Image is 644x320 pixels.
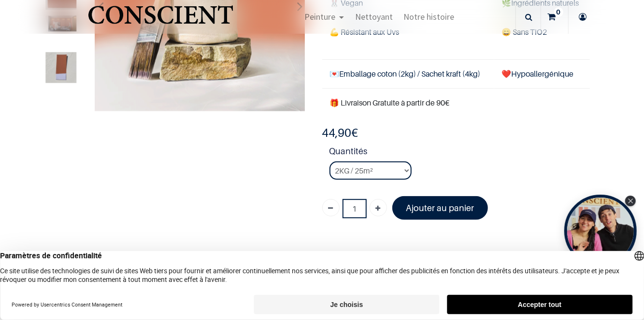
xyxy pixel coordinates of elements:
span: 💪 Résistant aux Uvs [330,27,400,37]
td: ❤️Hypoallergénique [494,60,590,89]
img: Product image [46,52,77,83]
a: Ajouter au panier [392,196,488,220]
font: 🎁 Livraison Gratuite à partir de 90€ [330,98,450,107]
font: Ajouter au panier [406,203,474,213]
div: Close Tolstoy widget [625,196,636,206]
span: 44,90 [322,126,352,140]
span: Peinture [304,11,335,22]
div: Open Tolstoy [564,195,637,267]
td: Emballage coton (2kg) / Sachet kraft (4kg) [322,60,494,89]
span: 💌 [330,69,340,79]
a: Supprimer [322,199,340,216]
td: ans TiO2 [494,17,590,59]
span: Notre histoire [403,11,454,22]
strong: Quantités [329,145,590,161]
div: Open Tolstoy widget [564,195,637,267]
span: 😄 S [502,27,517,37]
b: € [322,126,358,140]
div: Tolstoy bubble widget [564,195,637,267]
sup: 0 [554,7,563,17]
span: Nettoyant [355,11,393,22]
a: Ajouter [370,199,387,216]
button: Open chat widget [8,8,37,37]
